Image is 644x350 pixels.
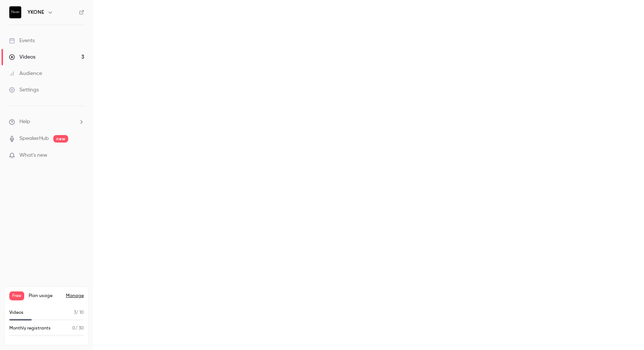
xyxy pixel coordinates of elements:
[53,135,68,143] span: new
[9,325,51,332] p: Monthly registrants
[9,6,21,18] img: YKONE
[74,309,84,316] p: / 10
[66,293,84,299] a: Manage
[19,118,30,126] span: Help
[9,37,35,44] div: Events
[9,70,42,77] div: Audience
[72,326,75,331] span: 0
[28,9,44,16] h6: YKONE
[19,135,49,143] a: SpeakerHub
[75,152,84,159] iframe: Noticeable Trigger
[9,86,39,94] div: Settings
[9,53,35,61] div: Videos
[72,325,84,332] p: / 30
[9,291,24,300] span: Free
[74,310,76,315] span: 3
[29,293,61,299] span: Plan usage
[19,151,47,159] span: What's new
[9,309,23,316] p: Videos
[9,118,84,126] li: help-dropdown-opener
